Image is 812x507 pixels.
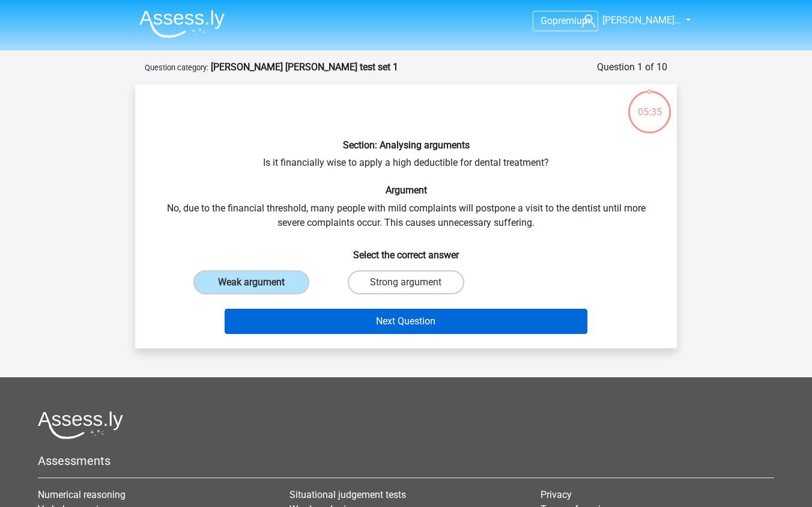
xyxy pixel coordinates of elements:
a: Privacy [541,489,572,500]
button: Next Question [225,309,588,334]
label: Strong argument [348,270,464,294]
small: Question category: [145,63,208,72]
img: Assessly [139,10,225,38]
span: Go [541,15,553,26]
h6: Select the correct answer [154,240,658,261]
h6: Argument [154,184,658,196]
a: Gopremium [533,13,598,29]
strong: [PERSON_NAME] [PERSON_NAME] test set 1 [211,61,398,73]
span: premium [553,15,590,26]
a: Situational judgement tests [289,489,406,500]
div: Is it financially wise to apply a high deductible for dental treatment? No, due to the financial ... [140,94,672,339]
h5: Assessments [38,454,774,468]
a: Numerical reasoning [38,489,126,500]
span: [PERSON_NAME]… [602,14,681,26]
img: Assessly logo [38,411,123,439]
div: Question 1 of 10 [597,60,667,74]
h6: Section: Analysing arguments [154,139,658,151]
label: Weak argument [193,270,309,294]
a: [PERSON_NAME]… [577,13,682,28]
div: 05:35 [627,90,672,120]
